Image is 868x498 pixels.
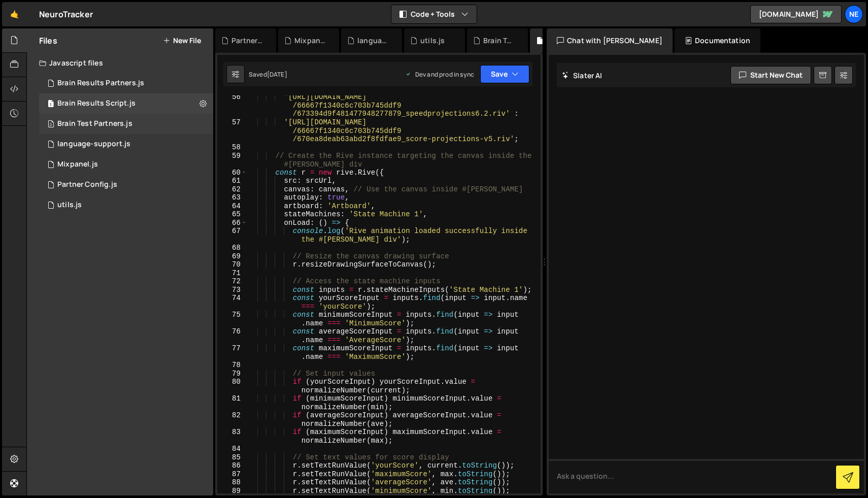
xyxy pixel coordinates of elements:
[391,5,477,23] button: Code + Tools
[217,487,247,495] div: 89
[27,53,213,73] div: Javascript files
[39,195,213,215] div: 10193/22976.js
[217,152,247,169] div: 59
[39,73,213,93] div: 10193/42700.js
[217,411,247,428] div: 82
[57,119,132,128] div: Brain Test Partners.js
[163,37,201,45] button: New File
[547,28,673,53] div: Chat with [PERSON_NAME]
[231,36,264,46] div: Partner Config.js
[217,260,247,269] div: 70
[57,79,144,88] div: Brain Results Partners.js
[217,361,247,370] div: 78
[217,370,247,378] div: 79
[57,99,136,108] div: Brain Results Script.js
[217,378,247,394] div: 80
[217,445,247,453] div: 84
[217,219,247,227] div: 66
[217,277,247,286] div: 72
[217,244,247,252] div: 68
[57,201,82,210] div: utils.js
[217,210,247,219] div: 65
[2,2,27,26] a: 🤙
[217,252,247,261] div: 69
[217,470,247,479] div: 87
[217,193,247,202] div: 63
[217,461,247,470] div: 86
[217,185,247,194] div: 62
[249,70,287,79] div: Saved
[267,70,287,79] div: [DATE]
[217,143,247,152] div: 58
[57,160,98,169] div: Mixpanel.js
[39,175,213,195] div: 10193/44615.js
[750,5,842,23] a: [DOMAIN_NAME]
[730,66,811,84] button: Start new chat
[39,154,213,175] div: 10193/36817.js
[217,269,247,278] div: 71
[217,327,247,344] div: 76
[48,121,54,129] span: 2
[217,311,247,327] div: 75
[217,394,247,411] div: 81
[480,65,529,83] button: Save
[217,453,247,462] div: 85
[39,35,57,46] h2: Files
[217,227,247,244] div: 67
[39,134,213,154] div: 10193/29405.js
[39,8,93,20] div: NeuroTracker
[217,118,247,144] div: 57
[217,177,247,185] div: 61
[217,344,247,361] div: 77
[48,101,54,109] span: 1
[483,36,516,46] div: Brain Test Partners.js
[57,180,117,189] div: Partner Config.js
[294,36,327,46] div: Mixpanel.js
[39,114,213,134] div: 10193/29054.js
[217,286,247,294] div: 73
[217,169,247,177] div: 60
[357,36,390,46] div: language-support.js
[217,294,247,311] div: 74
[405,70,474,79] div: Dev and prod in sync
[675,28,760,53] div: Documentation
[217,202,247,211] div: 64
[39,93,213,114] div: 10193/22950.js
[420,36,445,46] div: utils.js
[217,478,247,487] div: 88
[57,140,130,149] div: language-support.js
[845,5,863,23] a: Ne
[217,93,247,118] div: 56
[217,428,247,445] div: 83
[562,71,603,80] h2: Slater AI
